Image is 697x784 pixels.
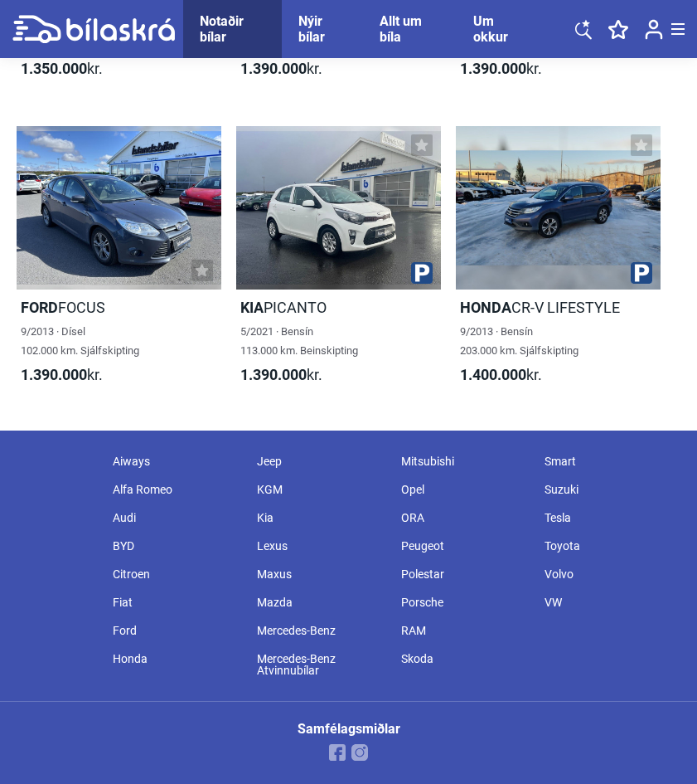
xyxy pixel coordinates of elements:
div: BYD [104,532,249,560]
div: Honda [104,645,249,673]
div: Porsche [393,588,537,616]
div: Mitsubishi [393,447,537,475]
div: Citroen [104,560,249,588]
div: VW [536,588,680,616]
a: Allt um bíla [380,13,439,45]
b: 1.350.000 [21,60,87,77]
div: Smart [536,447,680,475]
div: Mercedes-Benz [249,616,393,645]
b: Honda [460,299,511,316]
img: parking.png [631,262,652,284]
div: RAM [393,616,537,645]
span: kr. [240,365,322,384]
h2: FOCUS [17,298,221,317]
h2: PICANTO [236,298,441,317]
span: 5/2021 · Bensín 113.000 km. Beinskipting [240,325,358,357]
div: Kia [249,504,393,532]
div: Aiways [104,447,249,475]
span: kr. [240,59,322,78]
div: Toyota [536,532,680,560]
div: Alfa Romeo [104,475,249,504]
div: Volvo [536,560,680,588]
span: 9/2013 · Dísel 102.000 km. Sjálfskipting [21,325,139,357]
div: Polestar [393,560,537,588]
a: Nýir bílar [298,13,346,45]
b: Kia [240,299,264,316]
span: kr. [460,59,542,78]
div: Audi [104,504,249,532]
b: Ford [21,299,58,316]
span: 9/2013 · Bensín 203.000 km. Sjálfskipting [460,325,578,357]
div: Mercedes-Benz Atvinnubílar [249,645,393,684]
b: 1.390.000 [21,366,87,383]
b: 1.390.000 [240,60,307,77]
a: FordFOCUS9/2013 · Dísel102.000 km. Sjálfskipting1.390.000kr. [17,126,221,400]
div: Maxus [249,560,393,588]
a: HondaCR-V LIFESTYLE9/2013 · Bensín203.000 km. Sjálfskipting1.400.000kr. [456,126,661,400]
a: Notaðir bílar [200,13,265,45]
div: Fiat [104,588,249,616]
h2: CR-V LIFESTYLE [456,298,661,317]
a: Um okkur [473,13,525,45]
div: Mazda [249,588,393,616]
div: Samfélagsmiðlar [298,723,400,736]
div: ORA [393,504,537,532]
img: parking.png [411,262,433,284]
div: Skoda [393,645,537,673]
span: kr. [460,365,542,384]
div: KGM [249,475,393,504]
a: KiaPICANTO5/2021 · Bensín113.000 km. Beinskipting1.390.000kr. [236,126,441,400]
div: Lexus [249,532,393,560]
b: 1.390.000 [460,60,526,77]
div: Opel [393,475,537,504]
b: 1.400.000 [460,366,526,383]
div: Jeep [249,447,393,475]
div: Tesla [536,504,680,532]
div: Ford [104,616,249,645]
span: kr. [21,365,103,384]
b: 1.390.000 [240,366,307,383]
div: Suzuki [536,475,680,504]
div: Peugeot [393,532,537,560]
img: user-login.svg [645,19,663,40]
span: kr. [21,59,103,78]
